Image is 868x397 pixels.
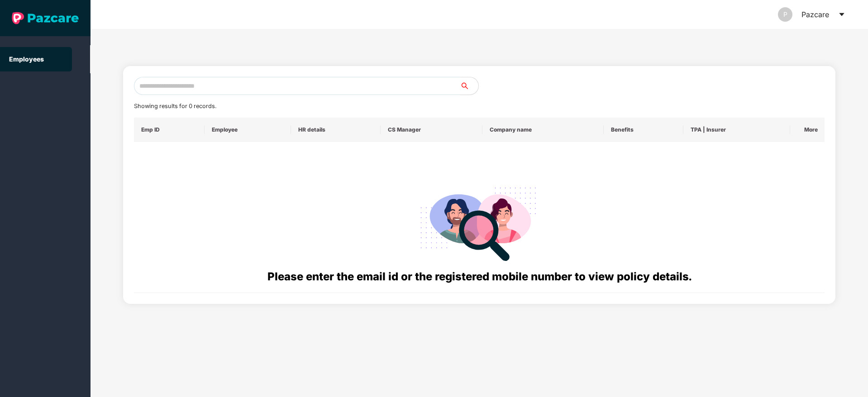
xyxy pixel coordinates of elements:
[790,118,825,142] th: More
[783,7,787,22] span: P
[205,118,291,142] th: Employee
[460,77,479,95] button: search
[838,11,845,18] span: caret-down
[683,118,790,142] th: TPA | Insurer
[414,176,544,268] img: svg+xml;base64,PHN2ZyB4bWxucz0iaHR0cDovL3d3dy53My5vcmcvMjAwMC9zdmciIHdpZHRoPSIyODgiIGhlaWdodD0iMj...
[9,55,44,63] a: Employees
[134,118,205,142] th: Emp ID
[482,118,604,142] th: Company name
[460,82,478,90] span: search
[267,270,692,283] span: Please enter the email id or the registered mobile number to view policy details.
[604,118,683,142] th: Benefits
[134,103,216,109] span: Showing results for 0 records.
[381,118,482,142] th: CS Manager
[291,118,380,142] th: HR details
